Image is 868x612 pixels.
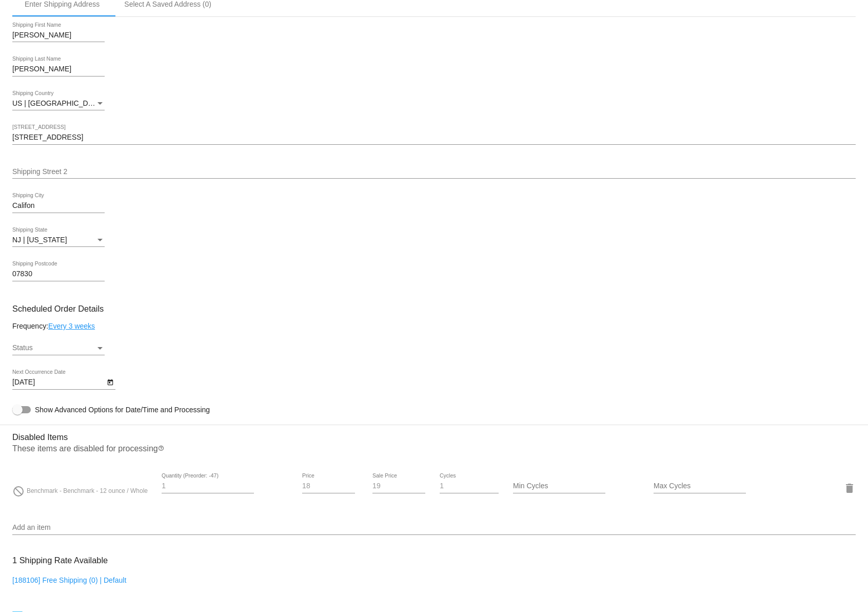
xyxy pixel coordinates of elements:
input: Min Cycles [513,482,605,490]
div: Frequency: [12,322,856,330]
input: Add an item [12,524,856,532]
mat-select: Shipping Country [12,100,105,108]
mat-icon: delete [843,482,856,494]
button: Open calendar [105,376,115,387]
input: Sale Price [372,482,425,490]
h3: 1 Shipping Rate Available [12,549,108,571]
input: Cycles [440,482,498,490]
a: [188106] Free Shipping (0) | Default [12,576,126,584]
h3: Scheduled Order Details [12,304,856,314]
mat-icon: help_outline [158,445,164,457]
input: Quantity (Preorder: -47) [162,482,254,490]
mat-select: Shipping State [12,236,105,244]
input: Shipping Postcode [12,270,105,278]
input: Max Cycles [654,482,746,490]
span: NJ | [US_STATE] [12,236,67,244]
input: Shipping Street 1 [12,133,856,142]
a: Every 3 weeks [48,322,95,330]
input: Next Occurrence Date [12,378,105,387]
input: Shipping First Name [12,31,105,40]
p: These items are disabled for processing [12,444,856,457]
span: Status [12,343,33,352]
span: Show Advanced Options for Date/Time and Processing [35,405,210,415]
input: Shipping Street 2 [12,168,856,176]
span: US | [GEOGRAPHIC_DATA] [12,99,103,107]
mat-icon: do_not_disturb [12,485,25,498]
input: Shipping City [12,202,105,210]
span: Benchmark - Benchmark - 12 ounce / Whole [27,487,148,494]
mat-select: Status [12,344,105,352]
input: Price [302,482,355,490]
input: Shipping Last Name [12,65,105,73]
h3: Disabled Items [12,425,856,442]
